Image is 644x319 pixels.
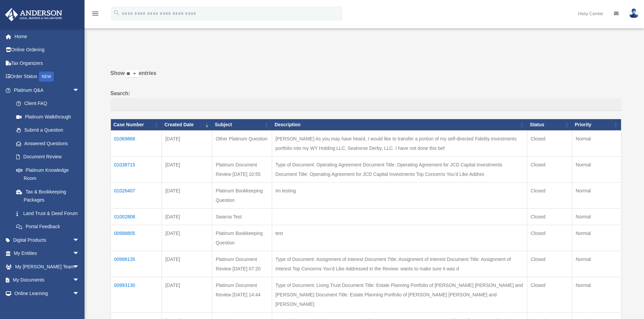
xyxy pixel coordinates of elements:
[73,287,86,300] span: arrow_drop_down
[3,8,64,21] img: Anderson Advisors Platinum Portal
[527,119,572,131] th: Status: activate to sort column ascending
[9,185,86,207] a: Tax & Bookkeeping Packages
[162,130,212,156] td: [DATE]
[272,130,527,156] td: [PERSON_NAME] As you may have heard, I would like to transfer a portion of my self-directed Fidel...
[162,225,212,251] td: [DATE]
[111,130,162,156] td: 01069868
[212,208,272,225] td: Swarna Test
[212,130,272,156] td: Other Platinum Question
[111,251,162,277] td: 00998135
[162,156,212,182] td: [DATE]
[272,225,527,251] td: test
[527,251,572,277] td: Closed
[111,89,621,111] label: Search:
[9,137,83,150] a: Answered Questions
[272,277,527,312] td: Type of Document: Living Trust Document Title: Estate Planning Portfolio of [PERSON_NAME] [PERSON...
[527,182,572,208] td: Closed
[212,156,272,182] td: Platinum Document Review [DATE] 10:55
[73,260,86,274] span: arrow_drop_down
[527,130,572,156] td: Closed
[111,98,621,111] input: Search:
[212,251,272,277] td: Platinum Document Review [DATE] 07:20
[5,43,90,57] a: Online Ordering
[527,156,572,182] td: Closed
[111,182,162,208] td: 01026407
[272,182,527,208] td: Im testing
[212,225,272,251] td: Platinum Bookkeeping Question
[527,208,572,225] td: Closed
[9,110,86,124] a: Platinum Walkthrough
[212,277,272,312] td: Platinum Document Review [DATE] 14:44
[572,251,621,277] td: Normal
[111,119,162,131] th: Case Number: activate to sort column ascending
[73,273,86,287] span: arrow_drop_down
[162,251,212,277] td: [DATE]
[572,130,621,156] td: Normal
[125,70,139,78] select: Showentries
[272,119,527,131] th: Description: activate to sort column ascending
[91,9,99,18] i: menu
[9,163,86,185] a: Platinum Knowledge Room
[162,119,212,131] th: Created Date: activate to sort column ascending
[5,287,90,300] a: Online Learningarrow_drop_down
[111,225,162,251] td: 00998805
[9,207,86,220] a: Land Trust & Deed Forum
[5,233,90,247] a: Digital Productsarrow_drop_down
[113,9,120,17] i: search
[572,156,621,182] td: Normal
[572,277,621,312] td: Normal
[572,208,621,225] td: Normal
[39,72,54,82] div: NEW
[572,182,621,208] td: Normal
[111,69,621,85] label: Show entries
[527,225,572,251] td: Closed
[162,208,212,225] td: [DATE]
[73,83,86,97] span: arrow_drop_down
[5,83,86,97] a: Platinum Q&Aarrow_drop_down
[5,247,90,260] a: My Entitiesarrow_drop_down
[5,273,90,287] a: My Documentsarrow_drop_down
[572,225,621,251] td: Normal
[9,124,86,137] a: Submit a Question
[9,97,86,110] a: Client FAQ
[5,260,90,273] a: My [PERSON_NAME] Teamarrow_drop_down
[162,182,212,208] td: [DATE]
[572,119,621,131] th: Priority: activate to sort column ascending
[91,12,99,18] a: menu
[111,277,162,312] td: 00993130
[5,30,90,43] a: Home
[5,56,90,70] a: Tax Organizers
[272,251,527,277] td: Type of Document: Assignment of Interest Document Title: Assignment of Interest Document Title: A...
[527,277,572,312] td: Closed
[73,247,86,261] span: arrow_drop_down
[111,156,162,182] td: 01038715
[9,150,86,164] a: Document Review
[629,8,639,18] img: User Pic
[9,220,86,234] a: Portal Feedback
[212,182,272,208] td: Platinum Bookkeeping Question
[272,156,527,182] td: Type of Document: Operating Agreement Document Title: Operating Agreement for JCD Capital Investm...
[162,277,212,312] td: [DATE]
[111,208,162,225] td: 01002808
[212,119,272,131] th: Subject: activate to sort column ascending
[5,70,90,84] a: Order StatusNEW
[73,233,86,247] span: arrow_drop_down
